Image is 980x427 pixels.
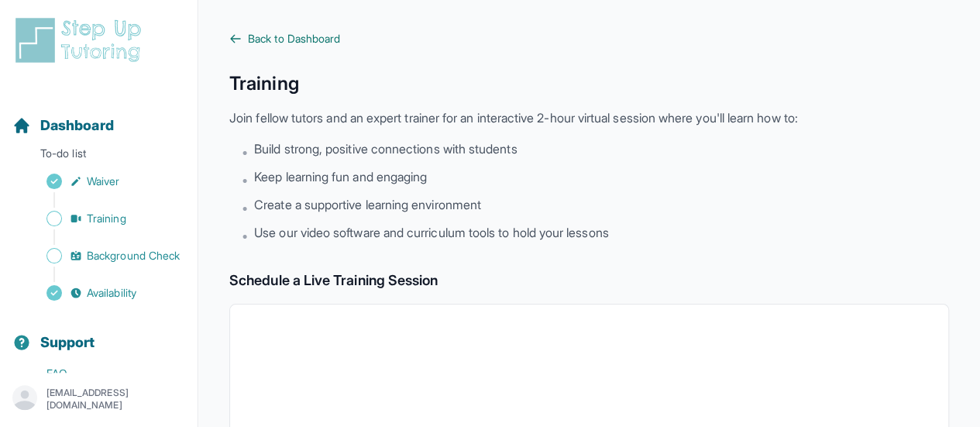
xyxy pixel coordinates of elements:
[12,115,114,136] a: Dashboard
[12,208,198,229] a: Training
[87,174,119,189] span: Waiver
[229,31,949,46] a: Back to Dashboard
[40,115,114,136] span: Dashboard
[12,363,198,384] a: FAQ
[12,245,198,267] a: Background Check
[6,146,191,167] p: To-do list
[254,223,608,242] span: Use our video software and curriculum tools to hold your lessons
[87,285,136,301] span: Availability
[242,226,248,245] span: •
[87,248,180,263] span: Background Check
[87,211,126,226] span: Training
[6,307,191,360] button: Support
[40,332,95,353] span: Support
[12,15,150,65] img: logo
[242,198,248,217] span: •
[242,170,248,189] span: •
[12,282,198,304] a: Availability
[248,31,340,46] span: Back to Dashboard
[12,170,198,192] a: Waiver
[242,143,248,161] span: •
[12,385,185,413] button: [EMAIL_ADDRESS][DOMAIN_NAME]
[254,195,481,214] span: Create a supportive learning environment
[254,139,517,158] span: Build strong, positive connections with students
[6,90,191,143] button: Dashboard
[254,167,427,186] span: Keep learning fun and engaging
[229,71,949,96] h1: Training
[46,387,185,412] p: [EMAIL_ADDRESS][DOMAIN_NAME]
[229,270,949,291] h2: Schedule a Live Training Session
[229,108,949,127] p: Join fellow tutors and an expert trainer for an interactive 2-hour virtual session where you'll l...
